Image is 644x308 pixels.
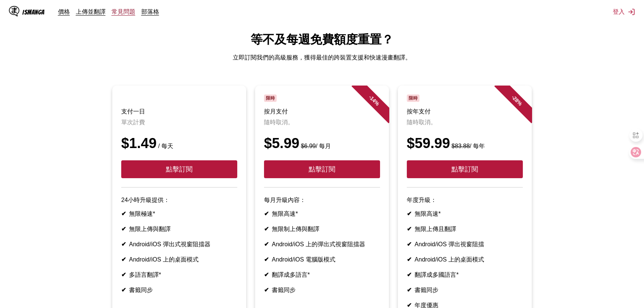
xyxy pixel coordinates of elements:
[407,225,523,233] li: 無限上傳且翻譯
[450,143,485,149] small: / 每年
[264,272,269,278] b: ✔
[121,241,126,247] b: ✔
[264,225,380,233] li: 無限制上傳與翻譯
[264,271,380,279] li: 翻譯成多語言*
[407,287,412,293] b: ✔
[121,226,126,232] b: ✔
[264,135,380,151] div: $5.99
[121,135,237,151] div: $1.49
[407,241,412,247] b: ✔
[121,256,126,263] b: ✔
[407,286,523,294] li: 書籤同步
[264,286,380,294] li: 書籤同步
[495,78,539,123] div: - 28 %
[76,8,106,15] a: 上傳並翻譯
[141,8,159,15] a: 部落格
[121,108,237,116] h3: 支付一日
[121,286,237,294] li: 書籤同步
[22,9,45,16] div: IsManga
[264,256,380,264] li: Android/iOS 電腦版模式
[407,196,523,204] p: 年度升級：
[451,143,470,149] s: $83.88
[407,241,523,248] li: Android/iOS 彈出視窗阻擋
[407,160,523,178] button: 點擊訂閱
[112,8,135,15] a: 常見問題
[407,108,523,116] h3: 按年支付
[613,8,635,16] button: 登入
[58,8,70,15] a: 價格
[121,287,126,293] b: ✔
[121,160,237,178] button: 點擊訂閱
[121,241,237,248] li: Android/iOS 彈出式視窗阻擋器
[264,241,269,247] b: ✔
[264,226,269,232] b: ✔
[121,271,237,279] li: 多語言翻譯*
[121,272,126,278] b: ✔
[157,143,173,149] small: / 每天
[9,6,19,16] img: IsManga Logo
[407,210,523,218] li: 無限高速*
[264,256,269,263] b: ✔
[407,256,412,263] b: ✔
[121,196,237,204] p: 24小時升級提供：
[352,78,396,123] div: - 14 %
[299,143,331,149] small: / 每月
[407,256,523,264] li: Android/iOS 上的桌面模式
[264,94,277,102] span: 限時
[121,119,237,126] p: 單次計費
[407,94,419,102] span: 限時
[407,119,523,126] p: 隨時取消。
[407,272,412,278] b: ✔
[121,211,126,217] b: ✔
[264,196,380,204] p: 每月升級內容：
[264,287,269,293] b: ✔
[264,210,380,218] li: 無限高速*
[264,241,380,248] li: Android/iOS 上的彈出式視窗阻擋器
[264,119,380,126] p: 隨時取消。
[628,8,635,16] img: Sign out
[121,210,237,218] li: 無限極速*
[121,225,237,233] li: 無限上傳與翻譯
[9,6,58,18] a: IsManga LogoIsManga
[264,108,380,116] h3: 按月支付
[301,143,316,149] s: $6.99
[407,135,523,151] div: $59.99
[407,211,412,217] b: ✔
[264,211,269,217] b: ✔
[6,54,638,62] p: 立即訂閱我們的高級服務，獲得最佳的跨裝置支援和快速漫畫翻譯。
[6,32,638,48] h1: 等不及每週免費額度重置？
[264,160,380,178] button: 點擊訂閱
[121,256,237,264] li: Android/iOS 上的桌面模式
[407,271,523,279] li: 翻譯成多國語言*
[407,226,412,232] b: ✔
